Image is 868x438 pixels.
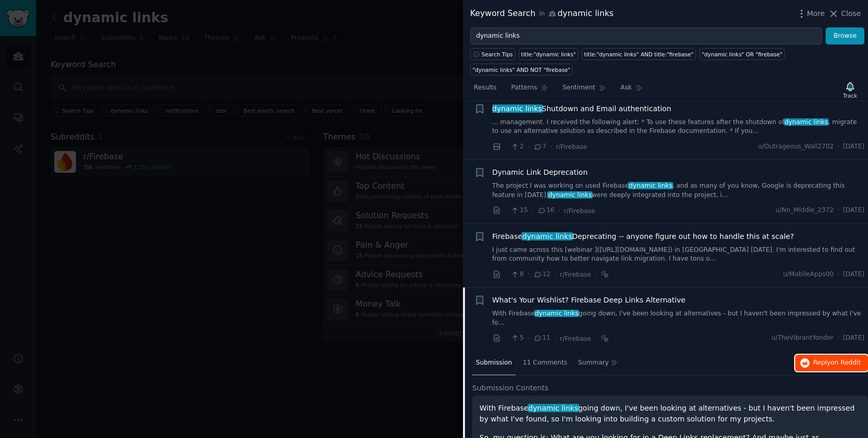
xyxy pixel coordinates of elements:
a: Ask [617,80,646,101]
span: · [528,269,530,280]
span: · [595,333,597,344]
span: · [554,333,556,344]
a: dynamic linksShutdown and Email authentication [492,103,672,114]
span: dynamic links [528,404,579,412]
span: Reply [813,358,861,368]
span: 11 Comments [523,358,567,368]
a: Patterns [507,80,551,101]
a: title:"dynamic links" AND title:"firebase" [582,48,696,60]
span: r/Firebase [556,143,587,150]
span: · [532,205,534,216]
a: I just came across this [webinar ]([URL][DOMAIN_NAME]) in [GEOGRAPHIC_DATA] [DATE]. I'm intereste... [492,246,865,264]
span: u/MobileApps00 [783,270,834,279]
span: u/No_Middle_2372 [776,206,833,215]
a: Dynamic Link Deprecation [492,167,588,178]
a: With Firebasedynamic linksgoing down, I've been looking at alternatives - but I haven't been impr... [492,309,865,327]
span: · [505,141,507,152]
button: Track [840,79,861,101]
input: Try a keyword related to your business [470,27,822,45]
span: [DATE] [843,334,864,343]
span: dynamic links [521,232,573,240]
span: Submission Contents [472,383,549,394]
span: dynamic links [534,310,580,317]
span: · [838,206,840,215]
a: ... management. I received the following alert: * To use these features after the shutdown ofdyna... [492,118,865,136]
span: 5 [510,334,523,343]
span: [DATE] [843,206,864,215]
p: With Firebase going down, I've been looking at alternatives - but I haven't been impressed by wha... [479,403,861,425]
span: 15 [510,206,528,215]
div: "dynamic links" OR "firebase" [702,51,782,58]
span: in [539,9,545,19]
span: · [838,142,840,152]
span: 16 [537,206,554,215]
span: Patterns [511,83,537,93]
span: dynamic links [547,191,593,199]
span: Results [474,83,497,93]
button: Replyon Reddit [795,355,868,371]
span: Close [841,8,861,19]
span: Sentiment [563,83,595,93]
span: 8 [510,270,523,279]
span: dynamic links [784,118,829,126]
a: What's Your Wishlist? Firebase Deep Links Alternative [492,295,686,306]
span: 7 [533,142,546,152]
button: Browse [826,27,864,45]
span: Submission [476,358,512,368]
span: · [505,269,507,280]
span: 12 [533,270,550,279]
span: dynamic links [491,104,543,113]
span: r/Firebase [560,335,591,342]
span: Summary [578,358,609,368]
span: Firebase Deprecating -- anyone figure out how to handle this at scale? [492,231,794,242]
span: · [838,270,840,279]
span: u/TheVibrantYonder [771,334,834,343]
button: Search Tips [470,48,515,60]
span: More [807,8,825,19]
span: 2 [510,142,523,152]
span: r/Firebase [560,271,591,278]
a: "dynamic links" OR "firebase" [700,48,785,60]
span: · [558,205,560,216]
div: title:"dynamic links" AND title:"firebase" [584,51,694,58]
span: dynamic links [628,182,673,189]
div: "dynamic links" AND NOT "firebase" [473,66,570,73]
button: More [796,8,825,19]
span: [DATE] [843,142,864,152]
span: · [838,334,840,343]
div: title:"dynamic links" [521,51,576,58]
span: · [505,333,507,344]
a: title:"dynamic links" [519,48,578,60]
a: Results [470,80,500,101]
span: · [505,205,507,216]
span: Shutdown and Email authentication [492,103,672,114]
a: Sentiment [559,80,610,101]
span: [DATE] [843,270,864,279]
div: Track [843,92,857,99]
span: on Reddit [831,359,861,366]
span: · [528,333,530,344]
span: · [528,141,530,152]
span: 11 [533,334,550,343]
span: · [550,141,552,152]
a: Firebasedynamic linksDeprecating -- anyone figure out how to handle this at scale? [492,231,794,242]
span: Ask [621,83,632,93]
button: Close [828,8,861,19]
div: Keyword Search dynamic links [470,7,613,20]
span: · [595,269,597,280]
span: r/Firebase [564,207,595,215]
span: u/Outrageous_Wall2702 [758,142,834,152]
span: Search Tips [482,51,513,58]
a: The project I was working on used Firebasedynamic links, and as many of you know, Google is depre... [492,182,865,200]
a: "dynamic links" AND NOT "firebase" [470,64,572,75]
span: · [554,269,556,280]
